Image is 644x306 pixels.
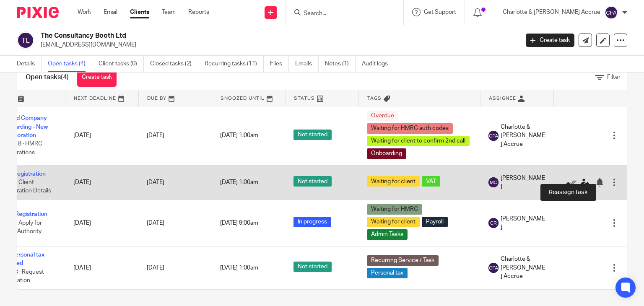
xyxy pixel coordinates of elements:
a: Audit logs [362,56,394,72]
span: Snoozed Until [221,96,265,101]
span: [DATE] [147,132,164,138]
span: Not started [293,130,332,140]
span: [DATE] 1:00am [220,265,258,271]
span: Admin Tasks [367,229,408,240]
span: Filter [607,74,621,80]
input: Search [303,10,378,18]
span: Tags [367,96,382,101]
span: Waiting for client [367,217,420,227]
span: Onboarding [367,148,406,159]
a: Create task [526,34,574,47]
img: Pixie [17,7,59,18]
span: [PERSON_NAME] [501,174,545,191]
span: Charlotte & [PERSON_NAME] Accrue [501,255,545,280]
img: svg%3E [488,177,499,187]
td: [DATE] [65,106,138,165]
td: [DATE] [65,165,138,200]
span: Overdue [367,111,398,121]
span: Not started [293,262,332,272]
span: [DATE] [147,179,164,185]
a: Clients [130,8,149,16]
a: Mark as done [568,178,581,187]
span: [DATE] 1:00am [220,132,258,138]
span: [DATE] 1:00am [220,179,258,185]
span: Waiting for client [367,176,420,187]
a: Emails [295,56,319,72]
img: svg%3E [488,131,499,141]
img: svg%3E [605,6,618,19]
a: Reports [188,8,209,16]
a: Client tasks (0) [99,56,144,72]
span: [PERSON_NAME] [501,215,545,232]
span: In progress [293,217,331,227]
span: Not started [293,176,332,187]
a: Closed tasks (2) [150,56,198,72]
a: Create task [77,68,117,87]
span: Get Support [424,9,456,15]
span: Personal tax [367,268,408,278]
span: Waiting for client to confirm 2nd call [367,136,470,146]
a: Open tasks (4) [48,56,92,72]
span: Recurring Service / Task [367,255,439,266]
a: Notes (1) [325,56,356,72]
span: [DATE] [147,265,164,271]
img: svg%3E [17,31,34,49]
span: [DATE] 9:00am [220,220,258,226]
p: Charlotte & [PERSON_NAME] Accrue [503,8,600,16]
h1: Open tasks [26,73,69,82]
a: Files [270,56,289,72]
a: Email [104,8,117,16]
span: Status [294,96,315,101]
td: [DATE] [65,200,138,246]
p: [EMAIL_ADDRESS][DOMAIN_NAME] [41,41,513,49]
img: svg%3E [488,218,499,228]
td: [DATE] [65,246,138,289]
span: Charlotte & [PERSON_NAME] Accrue [501,123,545,148]
span: Waiting for HMRC [367,204,422,215]
h2: The Consultancy Booth Ltd [41,31,419,40]
a: Details [17,56,42,72]
span: (4) [61,74,69,80]
span: [DATE] [147,220,164,226]
img: svg%3E [488,263,499,273]
a: Recurring tasks (11) [205,56,264,72]
span: Waiting for HMRC auth codes [367,123,453,134]
a: Work [78,8,91,16]
span: Payroll [422,217,448,227]
span: VAT [422,176,440,187]
a: Team [162,8,176,16]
